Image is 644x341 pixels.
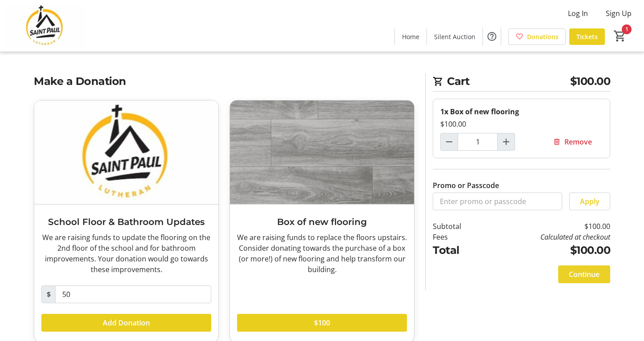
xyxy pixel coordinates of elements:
[569,193,610,210] button: Apply
[542,133,603,151] button: Remove
[433,73,610,92] h2: Cart
[237,232,407,275] div: We are raising funds to replace the floors upstairs. Consider donating towards the purchase of a ...
[568,8,588,19] span: Log In
[434,32,475,41] span: Silent Auction
[433,180,499,191] label: Promo or Passcode
[41,215,211,229] h3: School Floor & Bathroom Updates
[314,317,330,328] span: $100
[484,232,610,242] td: Calculated at checkout
[5,4,85,48] img: Saint Paul Lutheran School's Logo
[237,314,407,332] button: $100
[441,133,458,150] button: Decrement by one
[395,28,427,45] a: Home
[458,133,498,151] input: Box of new flooring Quantity
[402,32,419,41] span: Home
[508,28,566,45] a: Donations
[34,100,218,204] img: School Floor & Bathroom Updates
[569,269,600,280] span: Continue
[34,73,415,89] h2: Make a Donation
[576,32,598,41] span: Tickets
[433,232,484,242] td: Fees
[483,28,501,45] button: Help
[41,285,56,303] span: $
[580,196,600,207] span: Apply
[612,28,628,44] button: Cart
[570,73,611,89] span: $100.00
[237,215,407,229] h3: Box of new flooring
[440,106,603,117] div: 1x Box of new flooring
[569,28,605,45] a: Tickets
[527,32,559,41] span: Donations
[55,285,211,303] input: Donation Amount
[41,314,211,332] button: Add Donation
[103,317,150,328] span: Add Donation
[599,6,639,20] button: Sign Up
[561,6,595,20] button: Log In
[558,265,610,283] button: Continue
[484,242,610,258] td: $100.00
[433,242,484,258] td: Total
[427,28,483,45] a: Silent Auction
[498,133,515,150] button: Increment by one
[230,100,414,204] img: Box of new flooring
[606,8,632,19] span: Sign Up
[433,193,562,210] input: Enter promo or passcode
[41,232,211,275] div: We are raising funds to update the flooring on the 2nd floor of the school and for bathroom impro...
[564,136,592,147] span: Remove
[484,221,610,232] td: $100.00
[440,119,603,129] div: $100.00
[433,221,484,232] td: Subtotal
